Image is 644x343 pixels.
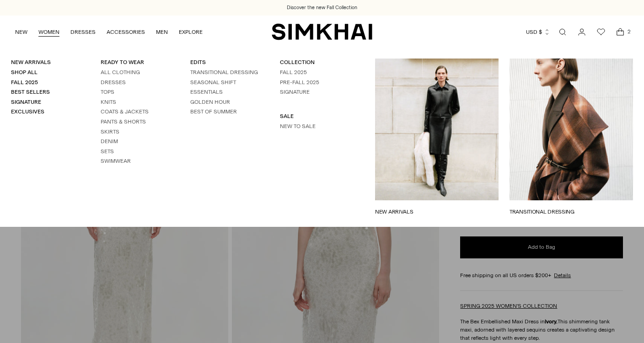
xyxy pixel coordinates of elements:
a: ACCESSORIES [107,22,145,42]
a: Wishlist [592,23,610,41]
a: Open cart modal [611,23,629,41]
a: NEW [15,22,27,42]
a: DRESSES [70,22,96,42]
a: Go to the account page [573,23,591,41]
a: SIMKHAI [272,23,372,41]
span: 2 [625,27,633,36]
a: Discover the new Fall Collection [287,4,357,11]
button: USD $ [526,22,550,42]
a: EXPLORE [179,22,203,42]
a: MEN [156,22,168,42]
a: WOMEN [38,22,59,42]
a: Open search modal [553,23,572,41]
